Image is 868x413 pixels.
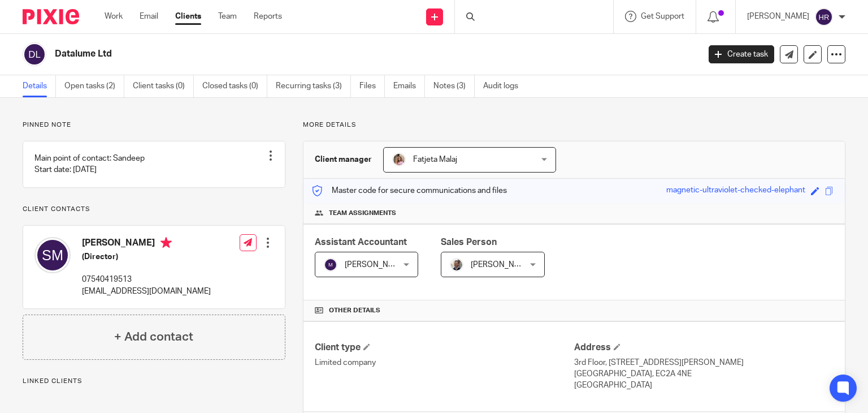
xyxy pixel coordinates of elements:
a: Reports [254,11,282,22]
span: Other details [329,306,380,315]
p: 3rd Floor, [STREET_ADDRESS][PERSON_NAME] [574,357,834,368]
p: [EMAIL_ADDRESS][DOMAIN_NAME] [82,286,211,297]
p: 07540419513 [82,274,211,285]
a: Audit logs [483,75,527,97]
h4: [PERSON_NAME] [82,237,211,251]
a: Open tasks (2) [64,75,124,97]
span: Get Support [641,12,684,20]
span: Fatjeta Malaj [413,156,457,164]
a: Clients [175,11,201,22]
a: Notes (3) [433,75,475,97]
a: Emails [393,75,425,97]
span: Team assignments [329,209,396,218]
div: magnetic-ultraviolet-checked-elephant [666,184,805,197]
i: Primary [160,237,172,248]
a: Client tasks (0) [133,75,194,97]
p: [GEOGRAPHIC_DATA], EC2A 4NE [574,368,834,380]
h5: (Director) [82,251,211,263]
a: Recurring tasks (3) [276,75,351,97]
p: Client contacts [23,205,285,214]
span: Assistant Accountant [315,238,407,247]
span: [PERSON_NAME] [345,261,407,269]
img: MicrosoftTeams-image%20(5).png [392,153,406,166]
a: Team [218,11,237,22]
p: Master code for secure communications and files [312,185,507,196]
h4: + Add contact [114,328,193,346]
h4: Client type [315,342,574,354]
a: Email [140,11,158,22]
h2: Datalume Ltd [55,48,565,60]
a: Work [105,11,123,22]
span: Sales Person [441,238,497,247]
p: Linked clients [23,377,285,386]
h4: Address [574,342,834,354]
a: Closed tasks (0) [202,75,267,97]
img: svg%3E [324,258,337,272]
img: svg%3E [23,42,46,66]
p: More details [303,121,845,130]
h3: Client manager [315,154,372,165]
img: Pixie [23,9,79,24]
a: Create task [709,45,774,63]
span: [PERSON_NAME] [471,261,533,269]
p: Limited company [315,357,574,368]
img: svg%3E [34,237,71,273]
p: [GEOGRAPHIC_DATA] [574,380,834,391]
p: Pinned note [23,121,285,130]
a: Details [23,75,56,97]
p: [PERSON_NAME] [747,11,809,22]
img: svg%3E [815,8,833,26]
img: Matt%20Circle.png [450,258,463,272]
a: Files [359,75,385,97]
